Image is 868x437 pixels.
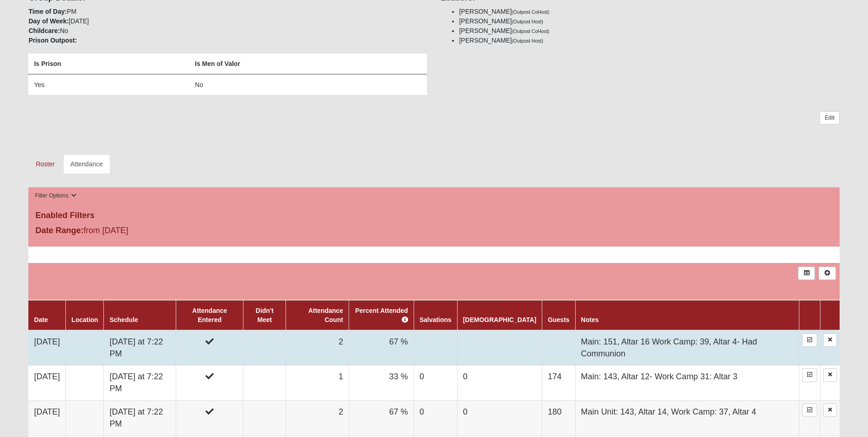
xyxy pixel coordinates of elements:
[802,404,817,417] a: Enter Attendance
[286,366,349,400] td: 1
[109,316,138,323] a: Schedule
[28,37,77,44] strong: Prison Outpost:
[414,366,457,400] td: 0
[28,27,59,34] strong: Childcare:
[192,307,227,323] a: Attendance Entered
[286,330,349,366] td: 2
[63,154,110,174] a: Attendance
[459,26,839,36] li: [PERSON_NAME]
[28,224,299,239] div: from [DATE]
[819,267,836,280] a: Alt+N
[256,307,274,323] a: Didn't Meet
[823,333,837,347] a: Delete
[104,400,176,435] td: [DATE] at 7:22 PM
[35,224,83,237] label: Date Range:
[189,74,427,95] td: No
[457,300,542,330] th: [DEMOGRAPHIC_DATA]
[823,404,837,417] a: Delete
[575,366,799,400] td: Main: 143, Altar 12- Work Camp 31: Altar 3
[32,191,79,201] button: Filter Options
[575,330,799,366] td: Main: 151, Altar 16 Work Camp: 39, Altar 4- Had Communion
[512,38,543,44] small: (Outpost Host)
[542,400,575,435] td: 180
[104,366,176,400] td: [DATE] at 7:22 PM
[349,400,414,435] td: 67 %
[512,28,550,34] small: (Outpost CoHost)
[28,54,189,74] th: Is Prison
[459,16,839,26] li: [PERSON_NAME]
[581,316,599,323] a: Notes
[28,366,65,400] td: [DATE]
[542,300,575,330] th: Guests
[349,330,414,366] td: 67 %
[459,36,839,45] li: [PERSON_NAME]
[512,19,543,24] small: (Outpost Host)
[457,366,542,400] td: 0
[104,330,176,366] td: [DATE] at 7:22 PM
[28,17,69,25] strong: Day of Week:
[802,368,817,382] a: Enter Attendance
[798,267,815,280] a: Export to Excel
[542,366,575,400] td: 174
[355,307,408,323] a: Percent Attended
[457,400,542,435] td: 0
[512,9,550,15] small: (Outpost CoHost)
[575,400,799,435] td: Main Unit: 143, Altar 14, Work Camp: 37, Altar 4
[28,154,62,174] a: Roster
[459,7,839,16] li: [PERSON_NAME]
[28,330,65,366] td: [DATE]
[28,400,65,435] td: [DATE]
[189,54,427,74] th: Is Men of Valor
[35,211,832,221] h4: Enabled Filters
[28,8,67,15] strong: Time of Day:
[414,300,457,330] th: Salvations
[34,316,48,323] a: Date
[819,111,839,125] a: Edit
[286,400,349,435] td: 2
[71,316,98,323] a: Location
[414,400,457,435] td: 0
[349,366,414,400] td: 33 %
[823,368,837,382] a: Delete
[28,74,189,95] td: Yes
[308,307,343,323] a: Attendance Count
[802,333,817,347] a: Enter Attendance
